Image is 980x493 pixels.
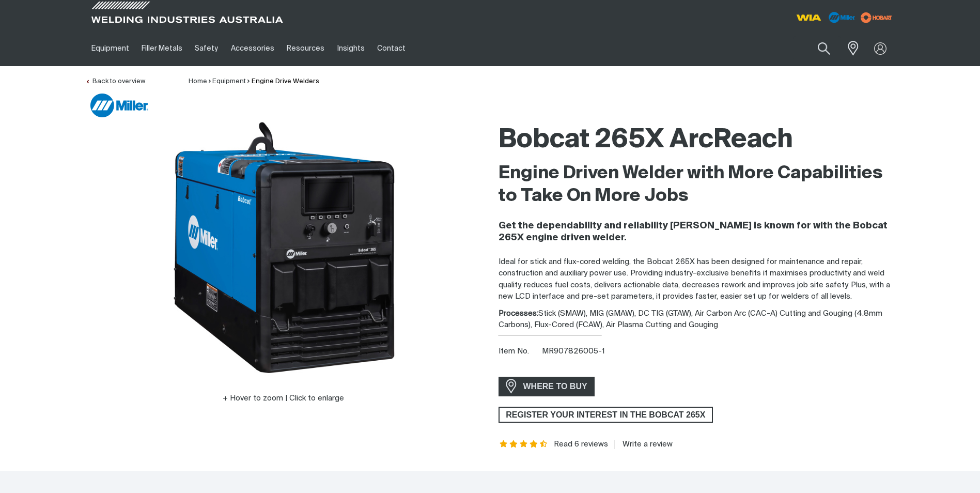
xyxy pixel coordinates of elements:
[331,30,370,66] a: Insights
[281,30,331,66] a: Resources
[85,30,693,66] nav: Main
[189,30,224,66] a: Safety
[500,407,712,423] span: REGISTER YOUR INTEREST IN THE BOBCAT 265X
[216,392,350,405] button: Hover to zoom | Click to enlarge
[499,220,895,244] h4: Get the dependability and reliability [PERSON_NAME] is known for with the Bobcat 265X engine driv...
[189,78,207,85] a: Home
[517,378,594,395] span: WHERE TO BUY
[499,162,895,208] h2: Engine Driven Welder with More Capabilities to Take On More Jobs
[499,346,540,358] span: Item No.
[542,347,605,355] span: MR907826005-1
[85,30,135,66] a: Equipment
[858,10,895,25] img: miller
[135,30,189,66] a: Filler Metals
[189,76,319,87] nav: Breadcrumb
[212,78,246,85] a: Equipment
[499,441,549,448] span: Rating: 4.5
[554,440,608,449] a: Read 6 reviews
[793,36,841,60] input: Product name or item number...
[225,30,281,66] a: Accessories
[499,124,895,157] h1: Bobcat 265X ArcReach
[499,310,538,317] strong: Processes:
[252,78,319,85] a: Engine Drive Welders
[499,308,895,331] div: Stick (SMAW), MIG (GMAW), DC TIG (GTAW), Air Carbon Arc (CAC-A) Cutting and Gouging (4.8mm Carbon...
[154,118,413,377] img: Bobcat 265X ArcReach
[614,440,673,449] a: Write a review
[806,36,842,60] button: Search products
[371,30,412,66] a: Contact
[85,78,145,85] a: Back to overview of Engine Drive Welders
[499,407,713,423] a: REGISTER YOUR INTEREST IN THE BOBCAT 265X
[499,377,595,396] a: WHERE TO BUY
[499,256,895,303] p: Ideal for stick and flux-cored welding, the Bobcat 265X has been designed for maintenance and rep...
